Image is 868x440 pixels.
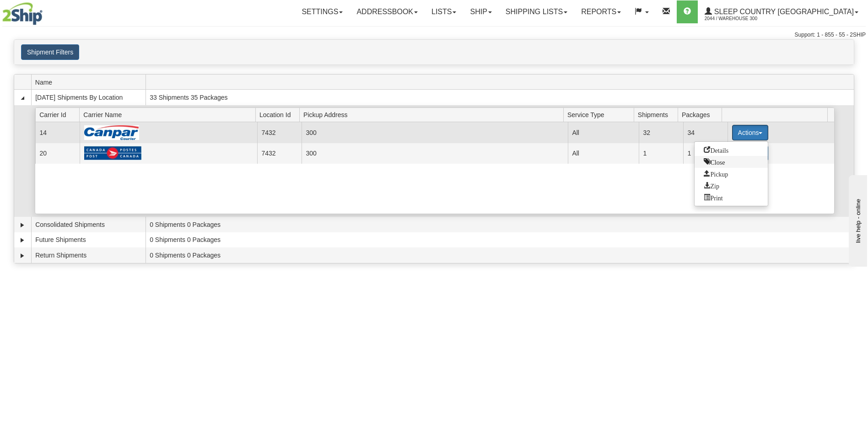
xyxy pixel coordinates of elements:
[683,122,728,143] td: 34
[695,156,768,168] a: Close this group
[695,180,768,192] a: Zip and Download All Shipping Documents
[83,107,255,122] span: Carrier Name
[84,125,139,140] img: Canpar
[463,0,498,23] a: Ship
[31,217,146,232] td: Consolidated Shipments
[39,107,80,122] span: Carrier Id
[704,146,728,153] span: Details
[712,8,854,16] span: Sleep Country [GEOGRAPHIC_DATA]
[35,122,80,143] td: 14
[695,192,768,204] a: Print or Download All Shipping Documents in one file
[18,236,27,245] a: Expand
[146,247,854,263] td: 0 Shipments 0 Packages
[574,0,628,23] a: Reports
[302,122,568,143] td: 300
[35,143,80,164] td: 20
[698,0,865,23] a: Sleep Country [GEOGRAPHIC_DATA] 2044 / Warehouse 300
[35,75,146,89] span: Name
[568,122,639,143] td: All
[257,122,302,143] td: 7432
[639,122,683,143] td: 32
[295,0,350,23] a: Settings
[31,90,146,105] td: [DATE] Shipments By Location
[695,144,768,156] a: Go to Details view
[499,0,574,23] a: Shipping lists
[18,251,27,260] a: Expand
[18,93,27,102] a: Collapse
[7,8,85,15] div: live help - online
[146,90,854,105] td: 33 Shipments 35 Packages
[146,232,854,248] td: 0 Shipments 0 Packages
[31,232,146,248] td: Future Shipments
[257,143,302,164] td: 7432
[146,217,854,232] td: 0 Shipments 0 Packages
[567,107,634,122] span: Service Type
[2,31,866,39] div: Support: 1 - 855 - 55 - 2SHIP
[695,168,768,180] a: Request a carrier pickup
[732,125,769,140] button: Actions
[21,44,79,60] button: Shipment Filters
[683,143,728,164] td: 1
[847,173,867,267] iframe: chat widget
[31,247,146,263] td: Return Shipments
[704,194,722,200] span: Print
[568,143,639,164] td: All
[704,182,719,188] span: Zip
[682,107,722,122] span: Packages
[303,107,563,122] span: Pickup Address
[638,107,678,122] span: Shipments
[18,220,27,230] a: Expand
[704,170,728,177] span: Pickup
[704,158,725,165] span: Close
[425,0,463,23] a: Lists
[259,107,300,122] span: Location Id
[350,0,425,23] a: Addressbook
[705,14,773,23] span: 2044 / Warehouse 300
[302,143,568,164] td: 300
[2,2,43,25] img: logo2044.jpg
[639,143,683,164] td: 1
[84,146,142,161] img: Canada Post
